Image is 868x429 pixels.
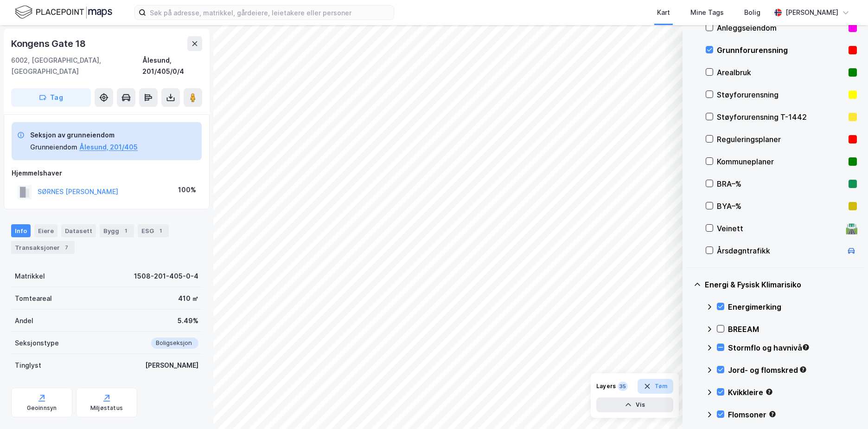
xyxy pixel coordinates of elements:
[765,388,773,396] div: Tooltip anchor
[728,301,857,312] div: Energimerking
[121,226,130,235] div: 1
[785,7,838,18] div: [PERSON_NAME]
[596,383,616,390] div: Layers
[11,88,91,107] button: Tag
[15,271,45,282] div: Matrikkel
[717,67,845,78] div: Arealbruk
[717,111,845,123] div: Støyforurensning T-1442
[728,324,857,335] div: BREEAM
[728,387,857,398] div: Kvikkleire
[717,134,845,145] div: Reguleringsplaner
[27,404,57,412] div: Geoinnsyn
[799,365,807,374] div: Tooltip anchor
[100,224,134,237] div: Bygg
[717,22,845,33] div: Anleggseiendom
[717,156,845,167] div: Kommuneplaner
[717,89,845,100] div: Støyforurensning
[11,36,88,51] div: Kongens Gate 18
[717,201,845,212] div: BYA–%
[728,409,857,420] div: Flomsoner
[15,4,112,20] img: logo.f888ab2527a4732fd821a326f86c7f29.svg
[15,293,52,304] div: Tomteareal
[90,404,123,412] div: Miljøstatus
[79,142,138,153] button: Ålesund, 201/405
[728,342,857,353] div: Stormflo og havnivå
[728,364,857,376] div: Jord- og flomskred
[705,279,857,290] div: Energi & Fysisk Klimarisiko
[134,271,198,282] div: 1508-201-405-0-4
[717,245,842,256] div: Årsdøgntrafikk
[178,184,196,195] div: 100%
[638,379,673,394] button: Tøm
[717,223,842,234] div: Veinett
[15,338,59,349] div: Seksjonstype
[845,222,858,234] div: 🛣️
[717,45,845,56] div: Grunnforurensning
[30,130,138,141] div: Seksjon av grunneiendom
[34,224,57,237] div: Eiere
[11,241,75,254] div: Transaksjoner
[802,343,810,351] div: Tooltip anchor
[142,55,202,77] div: Ålesund, 201/405/0/4
[146,6,394,19] input: Søk på adresse, matrikkel, gårdeiere, leietakere eller personer
[15,360,41,371] div: Tinglyst
[145,360,198,371] div: [PERSON_NAME]
[768,410,777,418] div: Tooltip anchor
[717,178,845,189] div: BRA–%
[596,397,673,412] button: Vis
[178,315,198,326] div: 5.49%
[30,142,77,153] div: Grunneiendom
[744,7,760,18] div: Bolig
[690,7,724,18] div: Mine Tags
[15,315,33,326] div: Andel
[62,243,71,252] div: 7
[618,382,628,391] div: 35
[156,226,165,235] div: 1
[11,55,142,77] div: 6002, [GEOGRAPHIC_DATA], [GEOGRAPHIC_DATA]
[138,224,169,237] div: ESG
[12,168,202,179] div: Hjemmelshaver
[61,224,96,237] div: Datasett
[11,224,31,237] div: Info
[822,384,868,429] iframe: Chat Widget
[657,7,670,18] div: Kart
[178,293,198,304] div: 410 ㎡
